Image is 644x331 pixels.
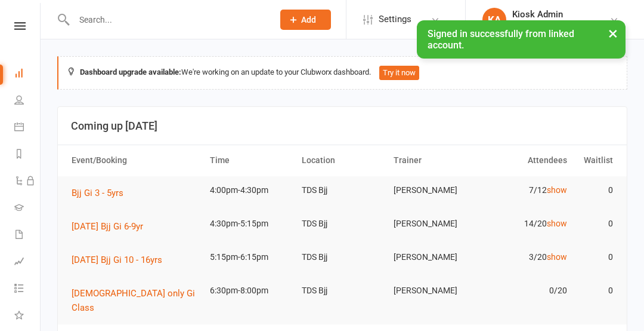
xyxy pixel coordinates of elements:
[480,145,572,176] th: Attendees
[205,243,296,271] td: 5:15pm-6:15pm
[66,145,205,176] th: Event/Booking
[301,15,316,24] span: Add
[602,20,624,46] button: ×
[72,219,151,234] button: [DATE] Bjj Gi 6-9yr
[80,68,181,76] strong: Dashboard upgrade available:
[547,219,567,228] a: show
[572,243,618,271] td: 0
[388,176,480,204] td: [PERSON_NAME]
[205,145,296,176] th: Time
[296,243,388,271] td: TDS Bjj
[388,243,480,271] td: [PERSON_NAME]
[72,286,199,315] button: [DEMOGRAPHIC_DATA] only Gi Class
[480,243,572,271] td: 3/20
[572,176,618,204] td: 0
[388,277,480,305] td: [PERSON_NAME]
[388,210,480,238] td: [PERSON_NAME]
[72,288,195,313] span: [DEMOGRAPHIC_DATA] only Gi Class
[296,277,388,305] td: TDS Bjj
[480,176,572,204] td: 7/12
[14,115,41,142] a: Calendar
[296,176,388,204] td: TDS Bjj
[428,28,574,51] span: Signed in successfully from linked account.
[72,253,171,267] button: [DATE] Bjj Gi 10 - 16yrs
[379,66,419,80] button: Try it now
[480,277,572,305] td: 0/20
[296,210,388,238] td: TDS Bjj
[72,188,123,198] span: Bjj Gi 3 - 5yrs
[388,145,480,176] th: Trainer
[14,61,41,88] a: Dashboard
[14,88,41,115] a: People
[379,6,411,33] span: Settings
[14,303,41,330] a: What's New
[57,56,627,90] div: We're working on an update to your Clubworx dashboard.
[14,249,41,276] a: Assessments
[205,277,296,305] td: 6:30pm-8:00pm
[14,142,41,168] a: Reports
[572,277,618,305] td: 0
[572,210,618,238] td: 0
[205,176,296,204] td: 4:00pm-4:30pm
[296,145,388,176] th: Location
[72,221,143,232] span: [DATE] Bjj Gi 6-9yr
[547,185,567,195] a: show
[72,186,132,200] button: Bjj Gi 3 - 5yrs
[512,9,601,20] div: Kiosk Admin
[480,210,572,238] td: 14/20
[280,10,331,30] button: Add
[512,20,601,30] div: [PERSON_NAME]-tds-bjj
[71,120,614,132] h3: Coming up [DATE]
[205,210,296,238] td: 4:30pm-5:15pm
[482,8,506,32] div: KA
[72,255,162,265] span: [DATE] Bjj Gi 10 - 16yrs
[547,252,567,262] a: show
[70,11,265,28] input: Search...
[572,145,618,176] th: Waitlist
